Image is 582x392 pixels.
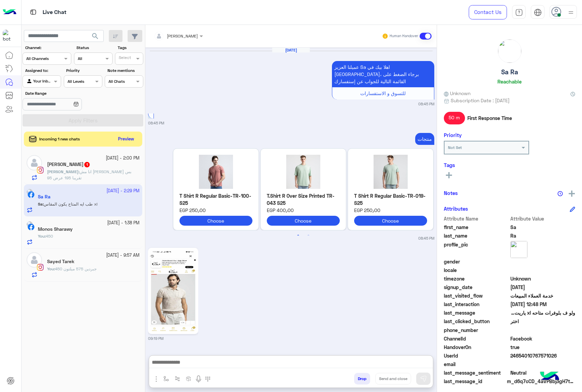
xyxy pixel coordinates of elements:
[118,45,143,51] label: Tags
[507,378,575,385] span: m_d6q7cCD_4aVPBbj3gH7tQRGhLE2lCsZtAr4rPT8Knx1z9X_4DjuPfQqGnLqMVsefmGwGac3AL9D06VCTXy6xcg
[118,55,131,62] div: Select
[3,5,16,19] img: Logo
[510,258,576,265] span: null
[510,301,576,308] span: 2025-10-10T09:48:14.605Z
[354,373,370,385] button: Drop
[150,250,197,332] img: 563858005_806870038554727_3256251770025788395_n.jpg
[510,224,576,231] span: Sa
[106,252,140,259] small: [DATE] - 9:57 AM
[267,207,340,214] span: EGP 400٫00
[25,45,71,51] label: Channel:
[179,207,252,214] span: EGP 250٫00
[498,40,521,63] img: picture
[186,376,191,381] img: create order
[354,155,427,189] img: M_8.jpg
[510,275,576,282] span: Unknown
[47,259,74,265] h5: Sayed Tarek
[444,292,509,299] span: last_visited_flow
[444,241,509,257] span: profile_pic
[38,233,45,239] span: You
[179,155,252,189] img: 203A0271.jpg
[37,167,44,174] img: Instagram
[115,134,137,144] button: Preview
[161,373,172,384] button: select flow
[510,369,576,376] span: 0
[444,215,509,222] span: Attribute Name
[444,162,575,168] h6: Tags
[194,375,203,383] img: send voice note
[467,115,512,122] span: First Response Time
[510,344,576,351] span: true
[444,301,509,308] span: last_interaction
[84,162,90,167] span: 1
[444,267,509,274] span: locale
[510,309,576,316] span: ولو ف بلوفرات متاحه xl ياريت اشوفها برده لو سمحت
[107,67,143,74] label: Note mentions
[106,155,140,162] small: [DATE] - 2:00 PM
[175,376,180,381] img: Trigger scenario
[444,232,509,239] span: last_name
[420,375,427,382] img: send message
[172,373,183,384] button: Trigger scenario
[569,191,575,197] img: add
[46,233,53,239] span: 450
[360,90,406,96] span: للتسوق و الاستفسارات
[510,292,576,299] span: خدمة العملاء المبيعات
[38,226,73,232] h5: Monos Sharawy
[39,136,80,142] span: Incoming 1 new chats
[510,361,576,368] span: null
[305,232,312,239] button: 2 of 2
[267,192,340,207] p: T.Shirt R Over Size Printed TR-043 S25
[510,232,576,239] span: Ra
[444,369,509,376] span: last_message_sentiment
[444,327,509,334] span: phone_number
[47,266,54,271] span: You
[91,32,99,40] span: search
[148,336,163,341] small: 09:19 PM
[267,216,340,226] button: Choose
[444,284,509,291] span: signup_date
[444,132,462,138] h6: Priority
[87,30,104,45] button: search
[375,373,411,385] button: Send and close
[167,33,198,39] span: [PERSON_NAME]
[47,169,79,174] b: :
[38,233,46,239] b: :
[444,206,468,212] h6: Attributes
[390,33,418,39] small: Human Handover
[444,90,470,97] span: Unknown
[510,215,576,222] span: Attribute Value
[183,373,194,384] button: create order
[497,78,522,85] h6: Reachable
[444,361,509,368] span: email
[418,236,434,241] small: 08:45 PM
[510,318,576,325] span: اختر
[567,8,575,17] img: profile
[179,216,252,226] button: Choose
[27,252,42,268] img: defaultAdmin.png
[25,67,60,74] label: Assigned to:
[37,264,44,271] img: Instagram
[444,224,509,231] span: first_name
[512,5,526,19] a: tab
[27,155,42,170] img: defaultAdmin.png
[510,267,576,274] span: null
[25,90,102,96] label: Date Range
[76,45,112,51] label: Status
[469,5,507,19] a: Contact Us
[444,344,509,351] span: HandoverOn
[47,169,131,180] span: انا مش عارف بالظبط بس تقريبا 195 عرض 95
[510,241,527,258] img: picture
[354,207,427,214] span: EGP 250٫00
[444,275,509,282] span: timezone
[152,375,160,383] img: send attachment
[444,318,509,325] span: last_clicked_button
[444,112,465,124] span: 50 m
[444,258,509,265] span: gender
[538,365,562,389] img: hulul-logo.png
[148,120,164,126] small: 08:45 PM
[354,216,427,226] button: Choose
[47,162,90,167] h5: عبدالله البهنسي
[107,220,140,226] small: [DATE] - 1:38 PM
[29,8,38,16] img: tab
